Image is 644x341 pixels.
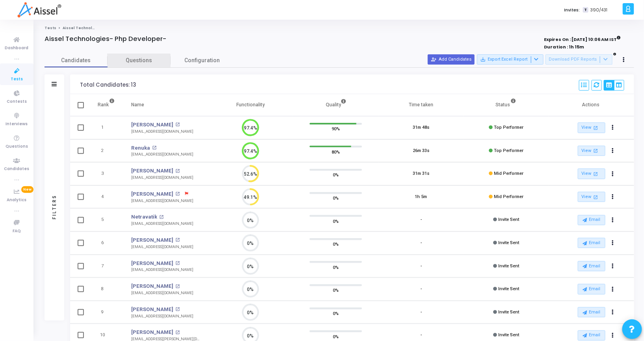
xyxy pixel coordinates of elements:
[176,261,180,265] mat-icon: open_in_new
[333,286,339,294] span: 0%
[152,146,157,150] mat-icon: open_in_new
[7,197,27,204] span: Analytics
[90,208,123,232] td: 5
[131,306,173,313] a: [PERSON_NAME]
[176,122,180,127] mat-icon: open_in_new
[420,332,422,339] div: -
[409,100,433,109] div: Time taken
[413,148,429,154] div: 26m 33s
[45,56,108,65] span: Candidates
[293,94,378,116] th: Quality
[160,215,164,219] mat-icon: open_in_new
[131,244,193,250] div: [EMAIL_ADDRESS][DOMAIN_NAME]
[6,143,28,150] span: Questions
[5,45,29,52] span: Dashboard
[90,139,123,163] td: 2
[333,263,339,271] span: 0%
[7,98,27,105] span: Contests
[131,152,193,158] div: [EMAIL_ADDRESS][DOMAIN_NAME]
[131,282,173,290] a: [PERSON_NAME]
[498,332,519,337] span: Invite Sent
[51,164,58,250] div: Filters
[607,330,618,341] button: Actions
[583,7,588,13] span: T
[590,7,607,13] span: 390/431
[415,194,427,200] div: 1h 5m
[131,221,193,227] div: [EMAIL_ADDRESS][DOMAIN_NAME]
[578,330,605,341] button: Email
[11,76,23,83] span: Tests
[420,263,422,270] div: -
[333,194,339,202] span: 0%
[431,57,436,62] mat-icon: person_add_alt
[13,228,21,235] span: FAQ
[413,124,429,131] div: 31m 48s
[108,56,171,65] span: Questions
[176,192,180,196] mat-icon: open_in_new
[176,238,180,242] mat-icon: open_in_new
[21,186,33,193] span: New
[333,171,339,179] span: 0%
[184,56,220,65] span: Configuration
[474,20,640,300] iframe: Chat
[208,94,293,116] th: Functionality
[131,100,144,109] div: Name
[464,94,549,116] th: Status
[428,54,475,65] button: Add Candidates
[90,278,123,301] td: 8
[131,198,193,204] div: [EMAIL_ADDRESS][DOMAIN_NAME]
[420,286,422,293] div: -
[131,313,193,319] div: [EMAIL_ADDRESS][DOMAIN_NAME]
[333,332,339,340] span: 0%
[413,170,429,177] div: 31m 31s
[90,185,123,209] td: 4
[90,232,123,255] td: 6
[333,217,339,225] span: 0%
[17,2,61,18] img: logo
[564,7,580,13] label: Invites:
[63,26,139,30] span: Aissel Technologies- Php Developer-
[607,307,618,318] button: Actions
[131,236,173,244] a: [PERSON_NAME]
[131,290,193,296] div: [EMAIL_ADDRESS][DOMAIN_NAME]
[131,267,193,273] div: [EMAIL_ADDRESS][DOMAIN_NAME]
[90,162,123,185] td: 3
[45,26,634,31] nav: breadcrumb
[333,240,339,248] span: 0%
[131,213,157,221] a: Netravatik
[45,26,56,30] a: Tests
[4,166,30,172] span: Candidates
[332,148,340,156] span: 80%
[420,240,422,246] div: -
[131,129,193,135] div: [EMAIL_ADDRESS][DOMAIN_NAME]
[498,309,519,315] span: Invite Sent
[333,309,339,317] span: 0%
[131,167,173,175] a: [PERSON_NAME]
[45,35,166,43] h4: Aissel Technologies- Php Developer-
[90,255,123,278] td: 7
[176,307,180,311] mat-icon: open_in_new
[90,94,123,116] th: Rank
[90,301,123,324] td: 9
[332,125,340,133] span: 90%
[176,330,180,335] mat-icon: open_in_new
[176,169,180,173] mat-icon: open_in_new
[420,309,422,316] div: -
[578,307,605,317] button: Email
[6,121,28,128] span: Interviews
[131,328,173,336] a: [PERSON_NAME]
[90,116,123,139] td: 1
[131,190,173,198] a: [PERSON_NAME]
[131,259,173,267] a: [PERSON_NAME]
[131,175,193,181] div: [EMAIL_ADDRESS][DOMAIN_NAME]
[131,121,173,129] a: [PERSON_NAME]
[80,82,136,88] div: Total Candidates: 13
[420,217,422,223] div: -
[131,144,150,152] a: Renuka
[176,284,180,289] mat-icon: open_in_new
